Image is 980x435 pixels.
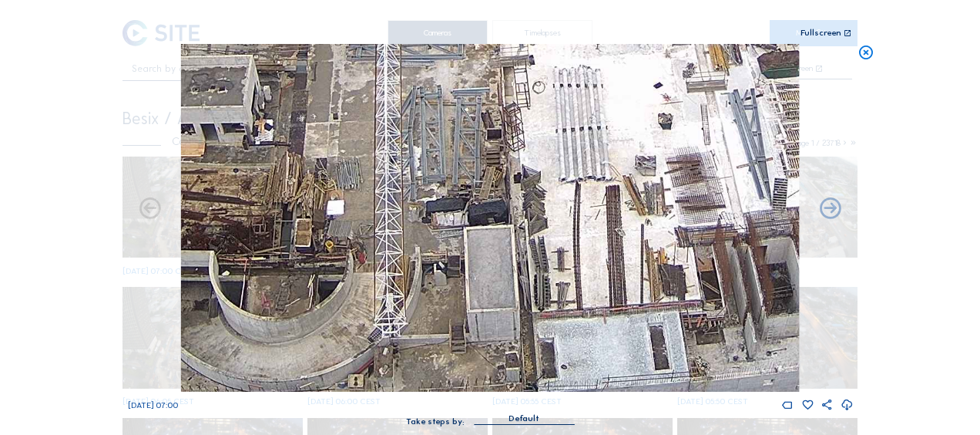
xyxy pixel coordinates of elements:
img: Image [181,44,799,392]
div: Take steps by: [406,417,465,426]
div: Fullscreen [800,29,841,38]
div: Default [508,412,539,426]
span: [DATE] 07:00 [128,400,178,410]
div: Default [474,412,574,424]
i: Forward [137,197,163,222]
i: Back [817,197,843,222]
